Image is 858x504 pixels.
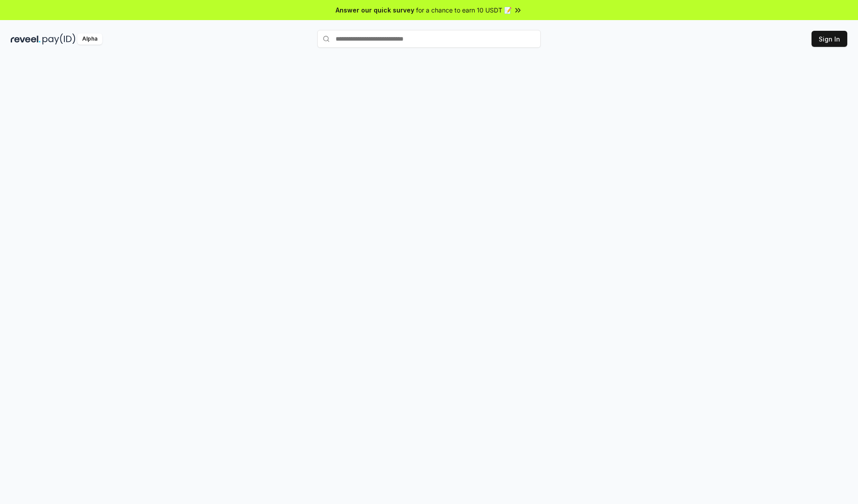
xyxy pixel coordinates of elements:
span: for a chance to earn 10 USDT 📝 [416,5,512,15]
button: Sign In [812,31,847,47]
img: reveel_dark [11,33,41,45]
img: pay_id [42,33,76,45]
span: Answer our quick survey [336,5,414,15]
div: Alpha [77,33,102,45]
